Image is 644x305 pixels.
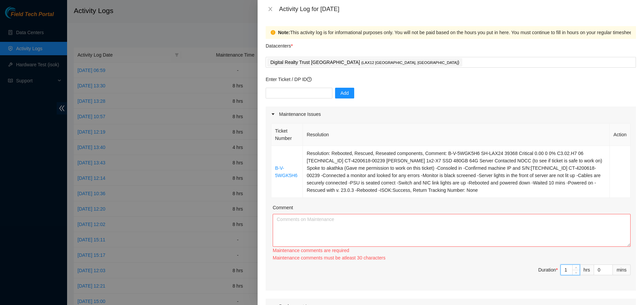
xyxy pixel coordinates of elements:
textarea: Comment [273,214,631,247]
button: Close [266,6,275,12]
th: Ticket Number [271,124,303,146]
span: Add [340,89,349,97]
span: close [268,6,273,12]
span: exclamation-circle [271,30,275,35]
div: Duration [538,266,558,274]
strong: Note: [278,29,290,36]
td: Resolution: Rebooted, Rescued, Reseated components, Comment: B-V-5WGK5H6 SH-LAX24 39368 Critical ... [303,146,610,198]
span: down [574,271,578,275]
div: Maintenance comments must be atleast 30 characters [273,254,631,261]
a: B-V-5WGK5H6 [275,165,298,178]
span: Decrease Value [572,270,580,275]
span: question-circle [307,77,312,82]
div: hrs [580,264,594,275]
th: Resolution [303,124,610,146]
p: Datacenters [266,39,293,50]
span: Increase Value [572,265,580,270]
div: Maintenance Issues [266,106,636,122]
span: up [574,266,578,270]
div: mins [613,264,631,275]
div: Maintenance comments are required [273,247,631,254]
button: Add [335,88,354,98]
th: Action [610,124,631,146]
span: caret-right [271,112,275,116]
p: Enter Ticket / DP ID [266,76,636,83]
p: Digital Realty Trust [GEOGRAPHIC_DATA] ) [270,59,459,66]
label: Comment [273,204,293,211]
div: Activity Log for [DATE] [279,5,636,13]
span: ( LAX12 [GEOGRAPHIC_DATA], [GEOGRAPHIC_DATA] [361,61,458,65]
